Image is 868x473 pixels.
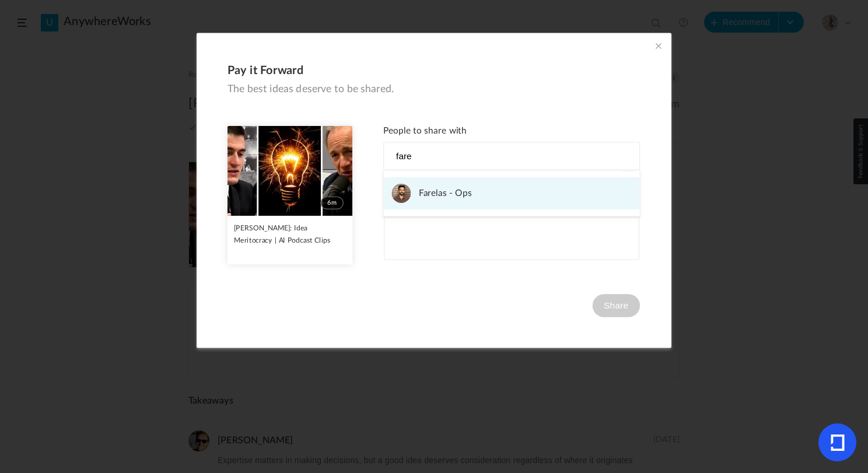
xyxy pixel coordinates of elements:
span: 6m [320,197,344,209]
h2: Pay it Forward [228,64,640,78]
input: Type to add people [391,149,513,164]
img: img-1288.jpg [391,184,411,203]
span: [PERSON_NAME]: Idea Meritocracy | AI Podcast Clips [234,225,331,244]
img: mqdefault.jpg [228,126,353,216]
p: The best ideas deserve to be shared. [228,83,640,95]
h3: People to share with [383,126,640,137]
span: Farelas - Ops [419,184,472,203]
